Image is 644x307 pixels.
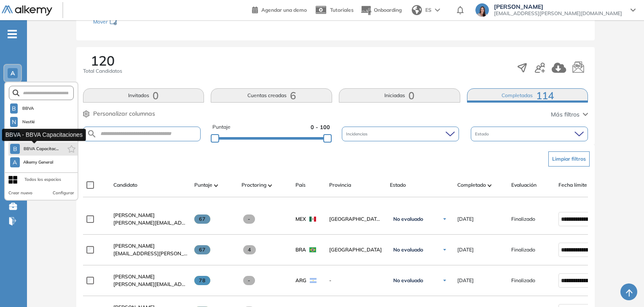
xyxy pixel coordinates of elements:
span: No evaluado [393,246,423,253]
button: Limpiar filtros [548,151,590,167]
span: Agendar una demo [261,7,307,13]
span: Finalizado [511,215,535,223]
span: Puntaje [212,123,231,131]
img: [missing "en.ARROW_ALT" translation] [214,184,218,187]
span: BBVA [21,105,35,112]
span: B [12,105,16,112]
span: [EMAIL_ADDRESS][PERSON_NAME][DOMAIN_NAME] [494,10,622,17]
img: BRA [309,247,316,252]
span: [DATE] [457,277,474,284]
img: ARG [310,278,317,283]
span: Alkemy General [23,159,54,166]
span: Finalizado [511,246,535,254]
span: [GEOGRAPHIC_DATA] [329,246,383,254]
img: Ícono de flecha [442,217,447,222]
button: Configurar [53,190,74,196]
span: BRA [295,246,306,254]
a: [PERSON_NAME] [113,273,188,281]
img: arrow [435,8,440,12]
button: Completadas114 [467,88,588,103]
span: [PERSON_NAME] [494,3,622,10]
img: Ícono de flecha [442,247,447,252]
img: [missing "en.ARROW_ALT" translation] [268,184,272,187]
span: B [13,146,17,152]
span: ARG [295,277,306,284]
span: Provincia [329,181,351,189]
span: [DATE] [457,215,474,223]
span: 0 - 100 [311,123,330,131]
span: Más filtros [551,110,580,119]
span: A [13,159,17,166]
span: [EMAIL_ADDRESS][PERSON_NAME][DOMAIN_NAME] [113,250,188,257]
span: [PERSON_NAME][EMAIL_ADDRESS][PERSON_NAME][DOMAIN_NAME] [113,219,188,227]
span: [GEOGRAPHIC_DATA] ([GEOGRAPHIC_DATA]) [329,215,383,223]
span: [PERSON_NAME] [113,212,155,218]
img: world [412,5,422,15]
span: [DATE] [457,246,474,254]
span: [PERSON_NAME][EMAIL_ADDRESS][PERSON_NAME][DOMAIN_NAME] [113,281,188,288]
span: 67 [194,214,211,224]
button: Más filtros [551,110,588,119]
span: Candidato [113,181,137,189]
img: [missing "en.ARROW_ALT" translation] [488,184,492,187]
span: Onboarding [374,7,402,13]
div: BBVA - BBVA Capacitaciones [2,129,86,141]
img: Logo [2,5,52,16]
span: 67 [194,245,211,254]
span: No evaluado [393,277,423,284]
span: 78 [194,276,211,285]
span: Puntaje [194,181,212,189]
span: - [329,277,383,284]
span: Nestlé [21,119,36,125]
span: Tutoriales [330,7,354,13]
span: [PERSON_NAME] [113,243,155,249]
span: Fecha límite [558,181,587,189]
span: A [11,70,15,77]
span: Incidencias [346,131,369,137]
span: Completado [457,181,486,189]
span: N [12,119,16,125]
button: Cuentas creadas6 [211,88,332,103]
div: Todos los espacios [24,176,61,183]
img: SEARCH_ALT [87,129,97,139]
button: Invitados0 [83,88,204,103]
span: No evaluado [393,216,423,222]
div: Mover [93,15,177,30]
span: - [243,276,255,285]
img: Ícono de flecha [442,278,447,283]
span: MEX [295,215,306,223]
span: Evaluación [511,181,537,189]
span: ES [425,6,432,14]
a: [PERSON_NAME] [113,242,188,250]
button: Personalizar columnas [83,109,155,118]
div: Incidencias [342,127,459,141]
span: Estado [390,181,406,189]
button: Onboarding [360,1,402,19]
span: 4 [243,245,256,254]
span: - [243,214,255,224]
img: MEX [309,217,316,222]
span: Personalizar columnas [93,109,155,118]
a: [PERSON_NAME] [113,212,188,219]
span: Proctoring [241,181,266,189]
span: Finalizado [511,277,535,284]
i: - [8,33,17,35]
span: Estado [475,131,491,137]
span: Total Candidatos [83,67,122,75]
span: [PERSON_NAME] [113,273,155,280]
span: País [295,181,306,189]
span: BBVA Capacitac... [23,146,59,152]
div: Estado [471,127,588,141]
a: Agendar una demo [252,4,307,14]
button: Iniciadas0 [339,88,460,103]
button: Crear nuevo [8,190,32,196]
span: 120 [91,54,115,67]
